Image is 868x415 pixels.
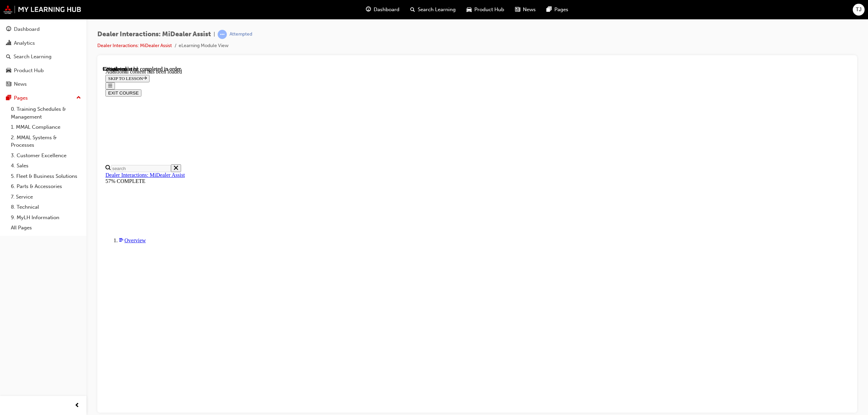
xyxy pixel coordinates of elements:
div: Pages [14,94,28,102]
div: 57% COMPLETE [3,112,746,118]
span: guage-icon [6,26,11,33]
a: Product Hub [3,64,84,77]
a: Dashboard [3,23,84,36]
span: | [214,30,215,38]
a: 8. Technical [8,202,84,212]
a: Search Learning [3,50,84,63]
span: Dealer Interactions: MiDealer Assist [97,30,211,38]
a: 7. Service [8,192,84,202]
a: 1. MMAL Compliance [8,122,84,132]
span: news-icon [515,5,520,14]
a: 0. Training Schedules & Management [8,104,84,122]
span: search-icon [410,5,415,14]
button: Pages [3,92,84,104]
span: Search Learning [418,6,456,14]
span: car-icon [467,5,472,14]
span: News [523,6,536,14]
a: pages-iconPages [541,3,574,17]
span: Pages [554,6,568,14]
div: Attempted [230,31,252,38]
div: Analytics [14,39,35,47]
a: 5. Fleet & Business Solutions [8,171,84,182]
button: EXIT COURSE [3,23,39,30]
img: mmal [3,5,81,14]
span: search-icon [6,54,11,60]
div: Search Learning [14,53,52,61]
span: prev-icon [75,401,80,410]
span: pages-icon [547,5,552,14]
a: search-iconSearch Learning [405,3,461,17]
span: Product Hub [474,6,504,14]
button: TJ [853,4,865,16]
a: Dealer Interactions: MiDealer Assist [97,43,172,48]
a: 4. Sales [8,161,84,171]
a: 9. MyLH Information [8,212,84,223]
button: Close search menu [68,98,78,106]
span: chart-icon [6,40,11,46]
a: car-iconProduct Hub [461,3,510,17]
a: guage-iconDashboard [360,3,405,17]
button: DashboardAnalyticsSearch LearningProduct HubNews [3,22,84,92]
a: All Pages [8,223,84,233]
button: SKIP TO LESSON [3,9,47,16]
a: 3. Customer Excellence [8,150,84,161]
a: 6. Parts & Accessories [8,181,84,192]
span: up-icon [76,94,81,102]
span: car-icon [6,68,11,74]
span: news-icon [6,81,11,87]
li: eLearning Module View [179,42,229,50]
div: News [14,80,27,88]
span: learningRecordVerb_ATTEMPT-icon [218,30,227,39]
span: Dashboard [374,6,399,14]
span: guage-icon [366,5,371,14]
div: Additional content has been loaded [3,3,746,9]
div: Product Hub [14,67,44,75]
span: TJ [856,6,862,14]
button: Close navigation menu [3,16,12,23]
a: 2. MMAL Systems & Processes [8,132,84,150]
a: news-iconNews [510,3,541,17]
input: Search [8,99,68,106]
a: Analytics [3,37,84,49]
div: Dashboard [14,25,40,33]
a: Dealer Interactions: MiDealer Assist [3,106,82,112]
span: pages-icon [6,95,11,101]
a: News [3,78,84,90]
span: SKIP TO LESSON [5,10,44,15]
